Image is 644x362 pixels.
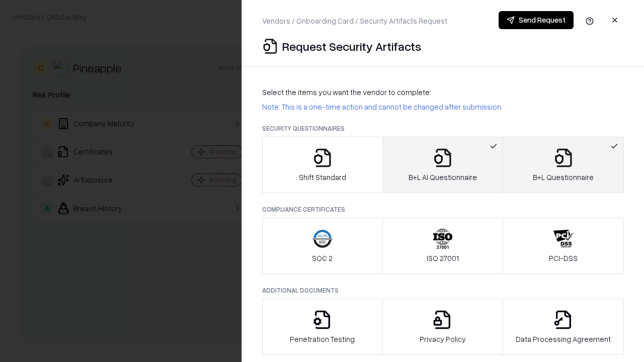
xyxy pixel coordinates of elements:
button: PCI-DSS [503,218,624,274]
p: Privacy Policy [420,334,466,344]
button: Shift Standard [262,137,383,193]
button: Privacy Policy [382,299,504,355]
button: Data Processing Agreement [503,299,624,355]
p: Vendors / Onboarding Card / Security Artifacts Request [262,16,447,26]
button: B+L AI Questionnaire [382,137,504,193]
button: ISO 27001 [382,218,504,274]
p: Penetration Testing [290,334,355,344]
p: B+L AI Questionnaire [409,172,477,183]
p: Note: This is a one-time action and cannot be changed after submission. [262,102,624,112]
button: Penetration Testing [262,299,383,355]
p: Request Security Artifacts [282,38,421,54]
p: Security Questionnaires [262,124,624,133]
p: Select the items you want the vendor to complete: [262,87,624,98]
button: Send Request [499,11,574,29]
p: Additional Documents [262,286,624,295]
p: B+L Questionnaire [533,172,594,183]
p: SOC 2 [312,253,333,263]
p: PCI-DSS [549,253,578,263]
button: SOC 2 [262,218,383,274]
p: Compliance Certificates [262,205,624,214]
p: Shift Standard [299,172,346,183]
button: B+L Questionnaire [503,137,624,193]
p: Data Processing Agreement [516,334,611,344]
p: ISO 27001 [427,253,459,263]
